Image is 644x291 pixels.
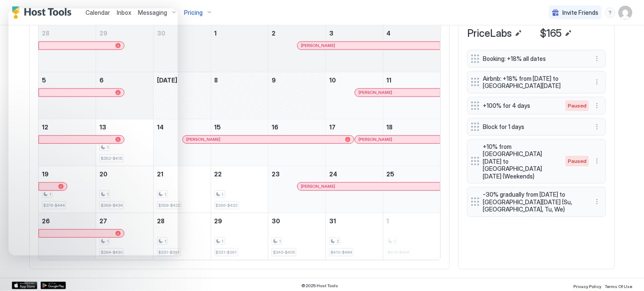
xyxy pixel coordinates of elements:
[211,25,268,72] td: October 1, 2025
[216,250,237,255] span: $331-$391
[153,213,211,260] td: October 28, 2025
[326,213,383,260] td: October 31, 2025
[383,25,440,41] a: October 4, 2025
[467,71,606,93] div: Airbnb: +18% from [DATE] to [GEOGRAPHIC_DATA][DATE] menu
[383,119,440,135] a: October 18, 2025
[592,156,602,166] div: menu
[540,27,561,40] span: $165
[153,119,211,166] td: October 14, 2025
[211,119,268,135] a: October 15, 2025
[301,184,437,189] div: [PERSON_NAME]
[268,119,326,166] td: October 16, 2025
[268,213,326,260] td: October 30, 2025
[268,25,325,41] a: October 2, 2025
[573,284,601,289] span: Privacy Policy
[573,281,601,290] a: Privacy Policy
[85,8,110,17] a: Calendar
[383,213,440,260] td: November 1, 2025
[383,213,440,229] a: November 1, 2025
[387,217,389,225] span: 1
[605,8,615,18] div: menu
[326,25,383,41] a: October 3, 2025
[268,166,326,213] td: October 23, 2025
[383,166,440,213] td: October 25, 2025
[222,192,224,197] span: 1
[12,6,75,19] a: Host Tools Logo
[211,213,268,229] a: October 29, 2025
[358,90,437,95] div: [PERSON_NAME]
[326,166,383,182] a: October 24, 2025
[387,124,393,131] span: 18
[467,139,606,184] div: +10% from [GEOGRAPHIC_DATA][DATE] to [GEOGRAPHIC_DATA][DATE] (Weekends) Pausedmenu
[12,282,37,289] a: App Store
[153,25,211,72] td: September 30, 2025
[326,213,383,229] a: October 31, 2025
[211,166,268,213] td: October 22, 2025
[268,25,326,72] td: October 2, 2025
[592,77,602,87] div: menu
[336,239,339,244] span: 2
[8,8,178,255] iframe: Intercom live chat
[153,166,211,213] td: October 21, 2025
[154,72,211,88] a: October 7, 2025
[272,77,276,84] span: 9
[272,217,280,225] span: 30
[268,119,325,135] a: October 16, 2025
[215,170,222,178] span: 22
[619,6,632,19] div: User profile
[268,166,325,182] a: October 23, 2025
[483,75,583,90] span: Airbnb: +18% from [DATE] to [GEOGRAPHIC_DATA][DATE]
[153,72,211,119] td: October 7, 2025
[154,119,211,135] a: October 14, 2025
[387,30,391,37] span: 4
[383,119,440,166] td: October 18, 2025
[483,123,583,131] span: Block for 1 days
[326,119,383,166] td: October 17, 2025
[279,239,281,244] span: 1
[387,77,392,84] span: 11
[329,124,336,131] span: 17
[592,156,602,166] button: More options
[272,170,280,178] span: 23
[268,213,325,229] a: October 30, 2025
[301,43,335,48] span: [PERSON_NAME]
[268,72,325,88] a: October 9, 2025
[211,25,268,41] a: October 1, 2025
[605,281,632,290] a: Terms Of Use
[383,166,440,182] a: October 25, 2025
[329,217,336,225] span: 31
[358,137,437,142] div: [PERSON_NAME]
[215,124,221,131] span: 15
[467,50,606,68] div: Booking: +18% all dates menu
[117,8,131,17] a: Inbox
[568,102,586,110] span: Paused
[211,72,268,119] td: October 8, 2025
[329,30,333,37] span: 3
[186,137,350,142] div: [PERSON_NAME]
[563,28,573,38] button: Edit
[329,170,337,178] span: 24
[273,250,295,255] span: $343-$405
[222,239,224,244] span: 1
[326,72,383,88] a: October 10, 2025
[592,54,602,64] button: More options
[467,187,606,217] div: -30% gradually from [DATE] to [GEOGRAPHIC_DATA][DATE] (Su, [GEOGRAPHIC_DATA], Tu, We) menu
[268,72,326,119] td: October 9, 2025
[326,166,383,213] td: October 24, 2025
[272,30,275,37] span: 2
[154,213,211,229] a: October 28, 2025
[211,72,268,88] a: October 8, 2025
[383,72,440,119] td: October 11, 2025
[211,119,268,166] td: October 15, 2025
[467,118,606,136] div: Block for 1 days menu
[467,27,512,40] span: PriceLabs
[329,77,336,84] span: 10
[41,282,66,289] a: Google Play Store
[154,25,211,41] a: September 30, 2025
[358,137,393,142] span: [PERSON_NAME]
[184,9,203,16] span: Pricing
[592,122,602,132] div: menu
[272,124,278,131] span: 16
